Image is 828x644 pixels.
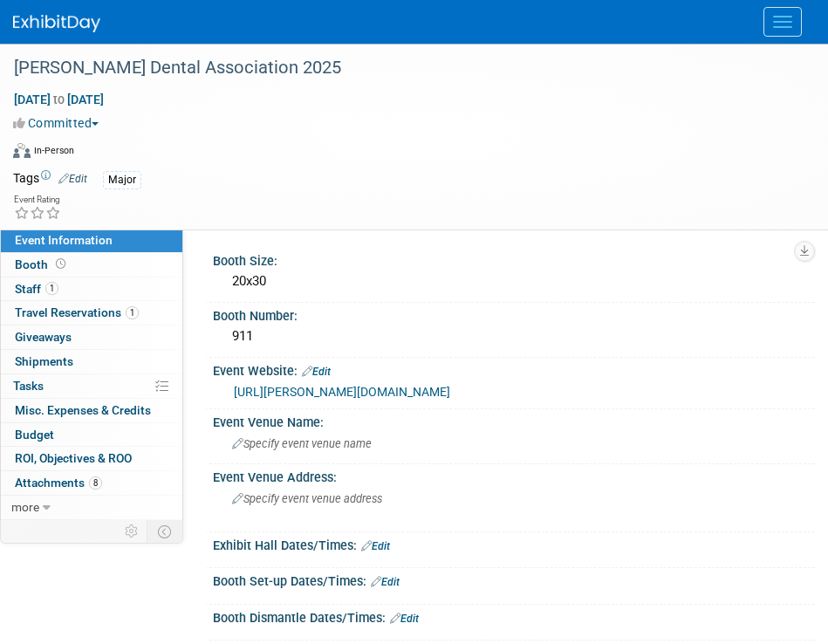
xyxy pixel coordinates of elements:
span: 1 [45,282,58,295]
span: ROI, Objectives & ROO [15,451,132,465]
span: Event Information [15,233,113,247]
a: Shipments [1,350,182,373]
td: Personalize Event Tab Strip [117,520,147,543]
div: Event Format [13,140,806,167]
span: Booth [15,257,69,271]
div: Booth Size: [213,248,815,270]
a: Edit [371,576,400,588]
div: 20x30 [226,268,802,295]
a: Tasks [1,374,182,398]
a: [URL][PERSON_NAME][DOMAIN_NAME] [234,385,450,399]
div: Event Website: [213,358,815,380]
a: Misc. Expenses & Credits [1,399,182,422]
a: Staff1 [1,277,182,301]
div: In-Person [33,144,74,157]
td: Tags [13,169,87,189]
a: ROI, Objectives & ROO [1,447,182,470]
div: Event Rating [14,195,61,204]
a: Giveaways [1,325,182,349]
a: Attachments8 [1,471,182,495]
div: [PERSON_NAME] Dental Association 2025 [8,52,793,84]
span: Attachments [15,476,102,490]
span: Travel Reservations [15,305,139,319]
a: Booth [1,253,182,277]
span: [DATE] [DATE] [13,92,105,107]
span: to [51,92,67,106]
span: 8 [89,476,102,490]
a: Edit [58,173,87,185]
span: 1 [126,306,139,319]
a: Event Information [1,229,182,252]
div: Major [103,171,141,189]
td: Toggle Event Tabs [147,520,183,543]
div: Booth Dismantle Dates/Times: [213,605,815,627]
span: more [11,500,39,514]
a: Edit [302,366,331,378]
a: Edit [361,540,390,552]
span: Budget [15,428,54,442]
button: Menu [763,7,802,37]
span: Tasks [13,379,44,393]
a: more [1,496,182,519]
div: Event Venue Address: [213,464,815,486]
div: 911 [226,323,802,350]
div: Booth Number: [213,303,815,325]
img: ExhibitDay [13,15,100,32]
span: Giveaways [15,330,72,344]
a: Travel Reservations1 [1,301,182,325]
div: Booth Set-up Dates/Times: [213,568,815,591]
span: Shipments [15,354,73,368]
span: Staff [15,282,58,296]
button: Committed [13,114,106,132]
div: Exhibit Hall Dates/Times: [213,532,815,555]
span: Misc. Expenses & Credits [15,403,151,417]
span: Booth not reserved yet [52,257,69,271]
a: Edit [390,613,419,625]
span: Specify event venue name [232,437,372,450]
div: Event Venue Name: [213,409,815,431]
span: Specify event venue address [232,492,382,505]
a: Budget [1,423,182,447]
img: Format-Inperson.png [13,143,31,157]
